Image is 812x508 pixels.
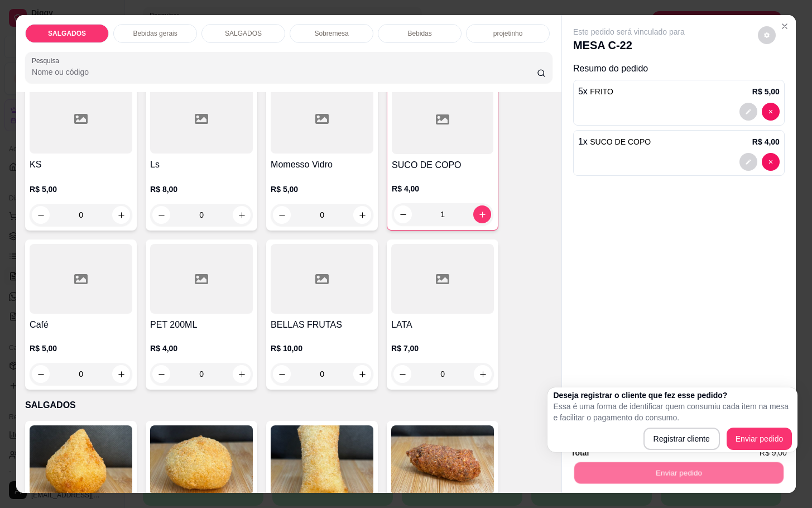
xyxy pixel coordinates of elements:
button: decrease-product-quantity [152,365,170,383]
button: increase-product-quantity [473,205,491,223]
p: R$ 4,00 [150,343,253,354]
button: Registrar cliente [643,428,720,450]
img: product-image [150,425,253,495]
span: SUCO DE COPO [590,137,651,146]
button: decrease-product-quantity [739,153,757,171]
button: decrease-product-quantity [32,206,50,224]
h4: BELLAS FRUTAS [271,318,373,332]
p: Bebidas gerais [133,29,177,38]
button: increase-product-quantity [233,365,251,383]
p: SALGADOS [25,399,552,412]
p: Essa é uma forma de identificar quem consumiu cada item na mesa e facilitar o pagamento do consumo. [553,401,792,423]
p: R$ 5,00 [30,343,132,354]
button: decrease-product-quantity [152,206,170,224]
p: R$ 4,00 [392,183,493,194]
p: Resumo do pedido [573,62,785,75]
p: Este pedido será vinculado para [573,26,685,37]
p: 5 x [578,85,613,98]
img: product-image [391,425,494,495]
button: Close [776,17,794,35]
input: Pesquisa [32,66,537,78]
button: decrease-product-quantity [273,365,291,383]
img: product-image [271,425,373,495]
button: increase-product-quantity [474,365,492,383]
h4: Momesso Vidro [271,158,373,171]
button: decrease-product-quantity [394,205,412,223]
span: R$ 9,00 [760,447,787,459]
button: Enviar pedido [727,428,792,450]
p: MESA C-22 [573,37,685,53]
strong: Total [571,448,589,457]
button: increase-product-quantity [353,365,371,383]
p: projetinho [493,29,523,38]
button: decrease-product-quantity [762,153,780,171]
h4: SUCO DE COPO [392,159,493,172]
button: increase-product-quantity [353,206,371,224]
p: R$ 8,00 [150,184,253,195]
h4: PET 200ML [150,318,253,332]
p: R$ 4,00 [752,136,780,147]
p: Sobremesa [314,29,348,38]
button: increase-product-quantity [233,206,251,224]
button: decrease-product-quantity [762,103,780,121]
p: R$ 10,00 [271,343,373,354]
p: R$ 5,00 [752,86,780,97]
label: Pesquisa [32,56,63,65]
h4: Café [30,318,132,332]
h4: Ls [150,158,253,171]
button: decrease-product-quantity [758,26,776,44]
p: SALGADOS [225,29,262,38]
p: Bebidas [407,29,431,38]
h4: KS [30,158,132,171]
button: Enviar pedido [574,462,784,483]
p: 1 x [578,135,651,148]
p: R$ 5,00 [271,184,373,195]
h4: LATA [391,318,494,332]
button: decrease-product-quantity [739,103,757,121]
span: FRITO [590,87,613,96]
button: increase-product-quantity [112,206,130,224]
p: SALGADOS [48,29,86,38]
p: R$ 5,00 [30,184,132,195]
img: product-image [30,425,132,495]
button: decrease-product-quantity [273,206,291,224]
h2: Deseja registrar o cliente que fez esse pedido? [553,390,792,401]
button: decrease-product-quantity [393,365,411,383]
p: R$ 7,00 [391,343,494,354]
